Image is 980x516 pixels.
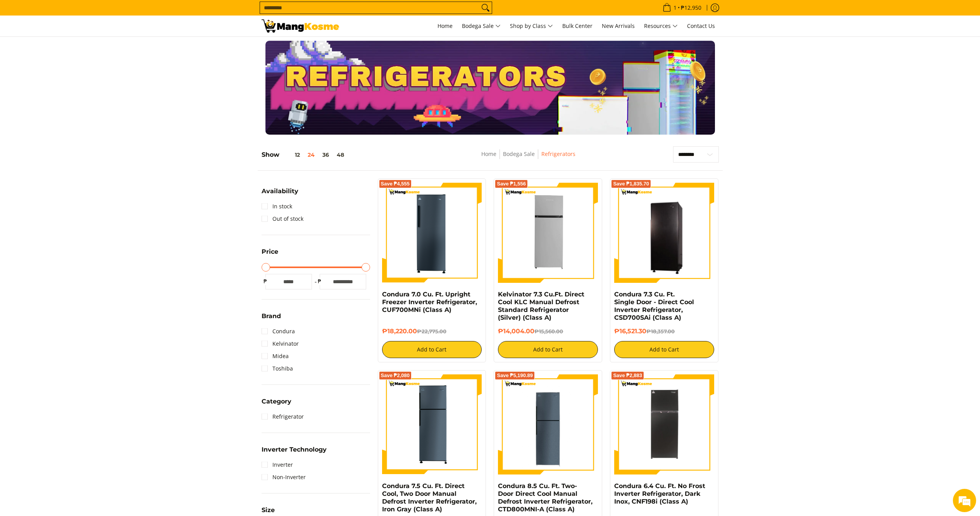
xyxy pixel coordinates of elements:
span: ₱12,950 [680,5,703,10]
span: Save ₱4,555 [381,182,410,186]
a: Home [481,150,496,158]
img: Condura 7.3 Cu. Ft. Single Door - Direct Cool Inverter Refrigerator, CSD700SAi (Class A) [614,184,714,282]
h6: ₱18,220.00 [382,327,482,335]
span: Bodega Sale [462,21,501,31]
summary: Open [262,188,298,200]
span: ₱ [262,277,269,285]
a: Condura 7.3 Cu. Ft. Single Door - Direct Cool Inverter Refrigerator, CSD700SAi (Class A) [614,291,694,321]
span: 1 [672,5,678,10]
span: ₱ [316,277,324,285]
span: Bulk Center [562,22,592,29]
span: Save ₱5,190.89 [497,373,533,378]
a: Resources [640,16,682,36]
del: ₱15,560.00 [534,328,563,334]
nav: Breadcrumbs [425,149,632,167]
span: Price [262,249,278,255]
h6: ₱14,004.00 [498,327,598,335]
a: Condura 8.5 Cu. Ft. Two-Door Direct Cool Manual Defrost Inverter Refrigerator, CTD800MNI-A (Class A) [498,482,592,513]
a: Kelvinator [262,338,299,350]
button: 24 [304,152,319,158]
span: Save ₱2,080 [381,373,410,378]
summary: Open [262,398,291,410]
a: Condura 6.4 Cu. Ft. No Frost Inverter Refrigerator, Dark Inox, CNF198i (Class A) [614,482,705,505]
a: In stock [262,200,292,213]
img: Condura 8.5 Cu. Ft. Two-Door Direct Cool Manual Defrost Inverter Refrigerator, CTD800MNI-A (Class A) [498,374,598,474]
span: Size [262,507,275,513]
a: Home [434,16,456,36]
img: Condura 6.4 Cu. Ft. No Frost Inverter Refrigerator, Dark Inox, CNF198i (Class A) [614,374,714,474]
a: Bodega Sale [503,150,535,158]
img: Bodega Sale Refrigerator l Mang Kosme: Home Appliances Warehouse Sale [262,19,339,33]
span: • [660,3,704,12]
img: condura-direct-cool-7.5-cubic-feet-2-door-manual-defrost-inverter-ref-iron-gray-full-view-mang-kosme [382,374,482,474]
a: Condura 7.5 Cu. Ft. Direct Cool, Two Door Manual Defrost Inverter Refrigerator, Iron Gray (Class A) [382,482,477,513]
a: Bodega Sale [458,16,505,36]
span: Save ₱2,883 [613,373,642,378]
a: Shop by Class [506,16,557,36]
span: Brand [262,313,281,319]
span: Contact Us [687,22,715,29]
summary: Open [262,313,281,325]
img: Kelvinator 7.3 Cu.Ft. Direct Cool KLC Manual Defrost Standard Refrigerator (Silver) (Class A) [498,183,598,283]
a: Toshiba [262,362,293,375]
span: Save ₱1,835.70 [613,182,649,186]
span: New Arrivals [602,22,635,29]
del: ₱18,357.00 [646,328,675,334]
a: Kelvinator 7.3 Cu.Ft. Direct Cool KLC Manual Defrost Standard Refrigerator (Silver) (Class A) [498,291,584,321]
a: Non-Inverter [262,471,306,483]
del: ₱22,775.00 [417,328,446,334]
span: Availability [262,188,298,194]
span: Resources [644,21,678,31]
button: Search [479,2,492,14]
span: Inverter Technology [262,447,327,453]
span: Shop by Class [510,21,553,31]
img: Condura 7.0 Cu. Ft. Upright Freezer Inverter Refrigerator, CUF700MNi (Class A) [382,183,482,283]
a: Refrigerator [262,410,304,423]
button: Add to Cart [498,341,598,358]
a: Out of stock [262,213,303,225]
a: Condura 7.0 Cu. Ft. Upright Freezer Inverter Refrigerator, CUF700MNi (Class A) [382,291,477,313]
button: Add to Cart [382,341,482,358]
a: Bulk Center [558,16,596,36]
a: New Arrivals [598,16,639,36]
h5: Show [262,151,348,159]
h6: ₱16,521.30 [614,327,714,335]
button: 48 [333,152,348,158]
nav: Main Menu [347,16,719,36]
a: Contact Us [683,16,719,36]
a: Inverter [262,459,293,471]
a: Midea [262,350,289,362]
button: Add to Cart [614,341,714,358]
button: 12 [279,152,304,158]
a: Condura [262,325,295,338]
span: Save ₱1,556 [497,182,526,186]
span: Category [262,398,291,405]
summary: Open [262,447,327,459]
button: 36 [319,152,333,158]
span: Home [437,22,453,29]
summary: Open [262,249,278,261]
a: Refrigerators [541,150,575,158]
